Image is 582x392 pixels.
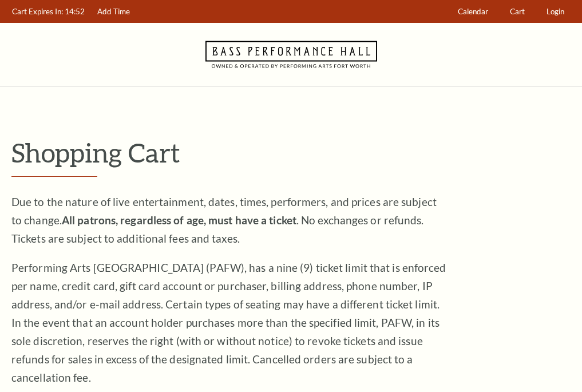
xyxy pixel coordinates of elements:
[65,7,85,16] span: 14:52
[510,7,525,16] span: Cart
[62,213,296,227] strong: All patrons, regardless of age, must have a ticket
[11,138,571,167] p: Shopping Cart
[12,7,63,16] span: Cart Expires In:
[547,7,564,16] span: Login
[92,1,136,23] a: Add Time
[453,1,494,23] a: Calendar
[458,7,488,16] span: Calendar
[505,1,530,23] a: Cart
[541,1,570,23] a: Login
[11,259,446,387] p: Performing Arts [GEOGRAPHIC_DATA] (PAFW), has a nine (9) ticket limit that is enforced per name, ...
[11,195,437,245] span: Due to the nature of live entertainment, dates, times, performers, and prices are subject to chan...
